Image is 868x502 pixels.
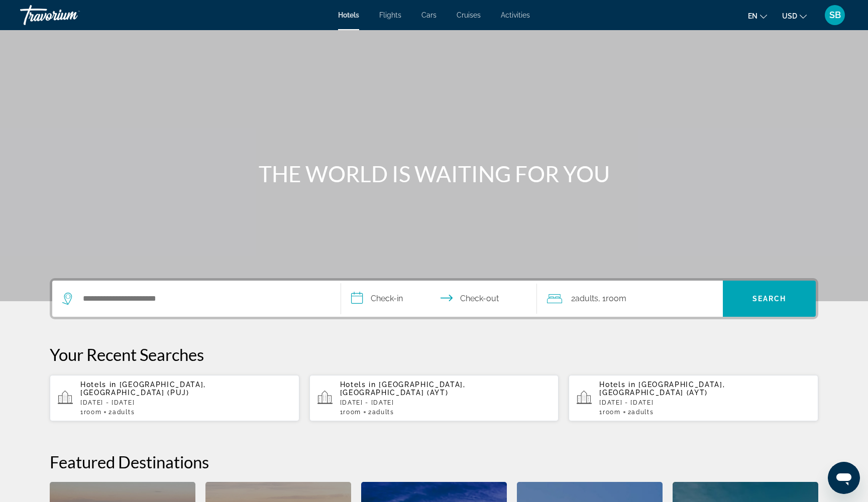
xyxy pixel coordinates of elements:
span: en [748,12,757,20]
span: SB [829,10,841,20]
a: Flights [379,11,401,19]
button: Select check in and out date [341,281,537,317]
div: Search widget [52,281,816,317]
input: Search hotel destination [82,291,325,306]
span: [GEOGRAPHIC_DATA], [GEOGRAPHIC_DATA] (PUJ) [80,381,206,397]
button: Hotels in [GEOGRAPHIC_DATA], [GEOGRAPHIC_DATA] (AYT)[DATE] - [DATE]1Room2Adults [569,374,818,422]
p: Your Recent Searches [50,344,818,364]
button: User Menu [822,5,848,26]
button: Change currency [782,9,807,23]
span: 2 [368,409,394,416]
button: Hotels in [GEOGRAPHIC_DATA], [GEOGRAPHIC_DATA] (AYT)[DATE] - [DATE]1Room2Adults [309,374,559,422]
button: Travelers: 2 adults, 0 children [537,281,723,317]
span: Hotels in [599,381,635,389]
p: [DATE] - [DATE] [340,399,551,406]
button: Change language [748,9,767,23]
a: Cruises [457,11,481,19]
span: , 1 [598,292,626,306]
span: Room [84,409,102,416]
a: Travorium [20,2,121,28]
span: 2 [628,409,654,416]
h2: Featured Destinations [50,452,818,472]
span: Hotels in [340,381,376,389]
span: Adults [575,294,598,303]
span: USD [782,12,797,20]
span: Hotels in [80,381,117,389]
a: Hotels [338,11,359,19]
span: Room [606,294,626,303]
a: Cars [421,11,437,19]
p: [DATE] - [DATE] [80,399,291,406]
span: 2 [108,409,135,416]
span: [GEOGRAPHIC_DATA], [GEOGRAPHIC_DATA] (AYT) [340,381,466,397]
span: [GEOGRAPHIC_DATA], [GEOGRAPHIC_DATA] (AYT) [599,381,725,397]
span: Room [343,409,361,416]
span: Adults [372,409,394,416]
button: Hotels in [GEOGRAPHIC_DATA], [GEOGRAPHIC_DATA] (PUJ)[DATE] - [DATE]1Room2Adults [50,374,299,422]
button: Search [723,281,816,317]
span: Adults [113,409,135,416]
p: [DATE] - [DATE] [599,399,810,406]
h1: THE WORLD IS WAITING FOR YOU [246,161,622,187]
span: Room [603,409,621,416]
span: Adults [631,409,654,416]
span: 2 [571,292,598,306]
span: 1 [599,409,620,416]
iframe: Button to launch messaging window [828,462,860,494]
span: 1 [80,409,101,416]
span: 1 [340,409,361,416]
a: Activities [501,11,530,19]
span: Search [752,295,787,303]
